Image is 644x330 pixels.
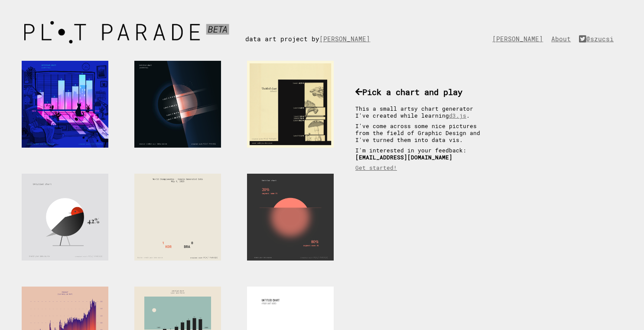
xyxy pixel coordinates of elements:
[355,154,452,161] b: [EMAIL_ADDRESS][DOMAIN_NAME]
[319,35,374,43] a: [PERSON_NAME]
[355,105,490,119] p: This a small artsy chart generator I've created while learning .
[492,35,547,43] a: [PERSON_NAME]
[579,35,618,43] a: @szucsi
[449,112,466,119] a: d3.js
[355,147,490,161] p: I'm interested in your feedback:
[355,122,490,143] p: I've come across some nice pictures from the field of Graphic Design and I've turned them into da...
[551,35,575,43] a: About
[355,164,397,171] a: Get started!
[245,17,383,43] div: data art project by
[355,86,490,97] h3: Pick a chart and play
